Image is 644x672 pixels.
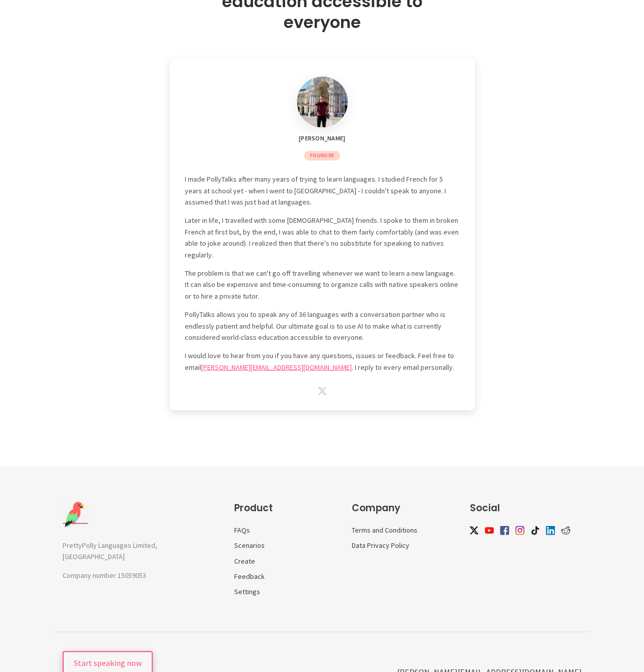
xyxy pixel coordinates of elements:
[234,502,331,514] h3: Product
[74,657,142,667] span: Start speaking now
[485,525,494,535] img: youtube icon
[63,540,157,561] span: PrettyPolly Languages Limited, [GEOGRAPHIC_DATA]
[546,525,555,535] img: linkedin icon
[63,569,213,580] p: Company number 15059053
[234,587,260,596] a: Settings
[352,540,409,549] a: Data Privacy Policy
[318,387,327,395] img: twitter icon
[310,152,334,159] span: Founder
[185,349,460,372] p: I would love to hear from you if you have any questions, issues or feedback. Feel free to email ....
[185,214,460,260] p: Later in life, I travelled with some [DEMOGRAPHIC_DATA] friends. I spoke to them in broken French...
[469,526,479,534] img: twitter icon
[500,525,509,535] img: facebook icon
[515,525,524,535] img: instagram icon
[352,502,449,514] h3: Company
[530,525,540,535] img: tiktok icon
[561,525,570,535] img: reddit icon
[234,540,265,549] a: Scenarios
[469,502,576,514] h3: Social
[234,571,265,580] a: Feedback
[185,308,460,342] p: PollyTalks allows you to speak any of 36 languages with a conversation partner who is endlessly p...
[234,556,255,565] a: Create
[352,525,417,534] a: Terms and Conditions
[201,362,352,371] a: [PERSON_NAME][EMAIL_ADDRESS][DOMAIN_NAME]
[234,525,250,534] a: FAQs
[297,76,348,127] img: 57232017 10216492101688033 7399866812898213888 n
[185,267,460,301] p: The problem is that we can't go off travelling whenever we want to learn a new language. It can a...
[63,502,88,527] img: Company Logo
[185,173,460,207] p: I made PollyTalks after many years of trying to learn languages. I studied French for 5 years at ...
[180,135,465,142] div: [PERSON_NAME]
